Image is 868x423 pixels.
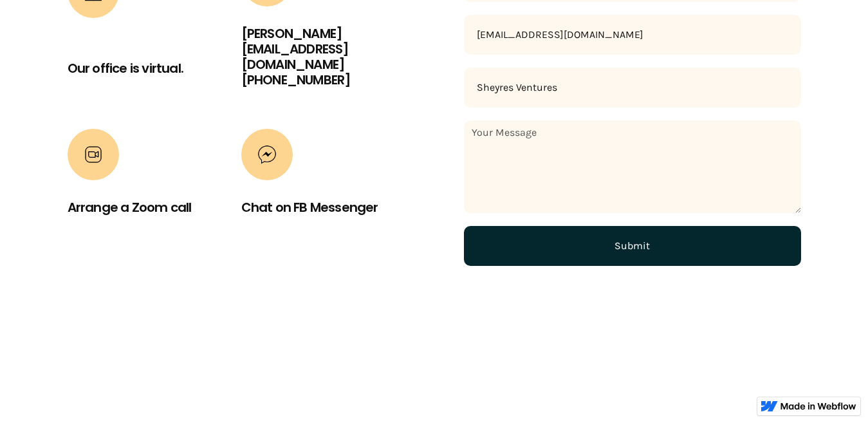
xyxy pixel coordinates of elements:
input: Submit [464,226,801,266]
h3: Chat on FB Messenger [241,200,378,215]
a: Our office is virtual. [68,59,183,77]
a: [PHONE_NUMBER] [241,71,351,89]
a: Arrange a Zoom call [68,129,231,228]
input: Company Name [464,68,801,108]
a: Link to connect with Facebook MessengerChat on FB Messenger [241,129,405,228]
a: [PERSON_NAME][EMAIL_ADDRESS][DOMAIN_NAME]‍ [241,24,349,73]
img: Made in Webflow [780,402,856,410]
strong: [PERSON_NAME][EMAIL_ADDRESS][DOMAIN_NAME] ‍ [241,24,349,73]
input: Email Address [464,15,801,55]
img: Link to connect with Facebook Messenger [257,145,277,164]
h3: Arrange a Zoom call [68,200,192,215]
